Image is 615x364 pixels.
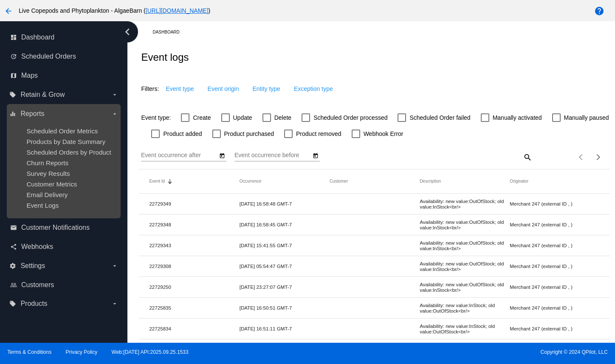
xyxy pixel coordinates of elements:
i: equalizer [9,110,16,117]
button: Open calendar [311,151,320,160]
mat-cell: 22725835 [149,303,239,313]
span: Settings [20,262,45,270]
button: Previous page [573,149,590,166]
a: Event Logs [26,202,59,209]
mat-header-cell: Originator [510,179,600,183]
mat-cell: Availability: new value:InStock; old value:OutOfStock<br/> [420,321,510,336]
a: Terms & Conditions [7,349,51,355]
button: Next page [590,149,607,166]
mat-header-cell: Occurrence [240,179,330,183]
span: Live Copepods and Phytoplankton - AlgaeBarn ( ) [19,7,210,14]
mat-header-cell: Description [420,179,510,183]
mat-cell: Merchant 247 (external ID , ) [510,220,600,229]
i: share [10,243,17,250]
mat-cell: Merchant 247 (external ID , ) [510,240,600,250]
button: Event type [159,81,200,96]
button: Entity type [246,81,287,96]
i: arrow_drop_down [111,91,118,98]
mat-cell: Availability: new value:OutOfStock; old value:InStock<br/> [420,217,510,232]
mat-cell: [DATE] 05:54:47 GMT-7 [240,261,330,271]
span: Exception type [294,85,333,92]
a: Privacy Policy [66,349,98,355]
i: arrow_drop_down [111,110,118,117]
span: Create [193,113,211,123]
a: [URL][DOMAIN_NAME] [146,7,209,14]
span: Scheduled Order processed [313,113,387,123]
mat-icon: arrow_back [3,6,14,16]
mat-cell: Availability: new value:InStock; old value:OutOfStock<br/> [420,342,510,357]
span: Customer Notifications [21,224,90,231]
button: Change sorting for Id [149,179,165,184]
a: Scheduled Orders by Product [26,149,111,156]
input: Event occurrence after [141,152,217,159]
h4: Filters: [141,85,159,92]
a: email Customer Notifications [10,221,118,234]
span: Update [233,113,252,123]
mat-cell: Merchant 247 (external ID , ) [510,199,600,209]
span: Copyright © 2024 QPilot, LLC [315,349,608,355]
span: Webhook Error [364,129,403,139]
mat-cell: [DATE] 16:58:48 GMT-7 [240,199,330,209]
mat-cell: [DATE] 23:27:07 GMT-7 [240,282,330,292]
i: map [10,72,17,79]
a: Customer Metrics [26,181,77,188]
mat-cell: 22725834 [149,324,239,333]
mat-cell: 22729308 [149,261,239,271]
span: Maps [21,72,38,79]
mat-cell: 22729349 [149,199,239,209]
a: people_outline Customers [10,278,118,292]
a: Email Delivery [26,191,68,198]
a: Scheduled Order Metrics [26,127,98,135]
mat-cell: [DATE] 16:50:51 GMT-7 [240,303,330,313]
i: local_offer [9,91,16,98]
a: Dashboard [152,25,187,39]
mat-icon: help [594,6,604,16]
mat-cell: Merchant 247 (external ID , ) [510,261,600,271]
i: email [10,224,17,231]
span: Product purchased [224,129,274,139]
mat-cell: 22729250 [149,282,239,292]
i: local_offer [9,300,16,307]
span: Dashboard [21,34,54,41]
span: Customers [21,281,54,289]
span: Products [20,300,47,308]
i: chevron_left [121,25,134,39]
i: update [10,53,17,60]
i: arrow_drop_down [111,300,118,307]
mat-cell: Merchant 247 (external ID , ) [510,324,600,333]
mat-cell: Merchant 247 (external ID , ) [510,303,600,313]
span: Products by Date Summary [26,138,105,145]
a: Churn Reports [26,159,68,166]
span: Event type [166,85,194,92]
i: dashboard [10,34,17,41]
button: Event origin [201,81,246,96]
span: Entity type [253,85,280,92]
i: arrow_drop_down [111,262,118,269]
h4: Event type: [141,114,171,121]
a: share Webhooks [10,240,118,254]
mat-icon: search [522,150,532,164]
input: Event occurrence before [234,152,311,159]
span: Scheduled Orders [21,53,76,60]
mat-cell: Availability: new value:OutOfStock; old value:InStock<br/> [420,196,510,212]
mat-cell: Availability: new value:OutOfStock; old value:InStock<br/> [420,279,510,295]
button: Open calendar [217,151,226,160]
span: Reports [20,110,44,118]
mat-cell: Merchant 247 (external ID , ) [510,282,600,292]
mat-cell: [DATE] 15:41:55 GMT-7 [240,240,330,250]
span: Product removed [296,129,341,139]
a: dashboard Dashboard [10,31,118,44]
span: Product added [163,129,202,139]
a: Survey Results [26,170,70,177]
mat-cell: [DATE] 16:51:11 GMT-7 [240,324,330,333]
mat-cell: Availability: new value:OutOfStock; old value:InStock<br/> [420,259,510,274]
mat-cell: [DATE] 16:58:45 GMT-7 [240,220,330,229]
mat-header-cell: Customer [330,179,420,183]
span: Retain & Grow [20,91,65,99]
